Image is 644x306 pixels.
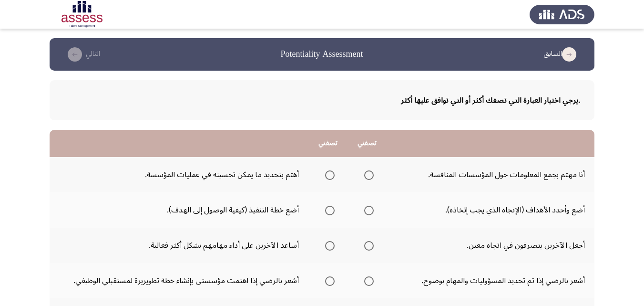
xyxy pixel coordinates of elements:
[50,1,114,28] img: Assessment logo of Potentiality Assessment R2 (EN/AR)
[387,228,594,263] td: أجعل الآخرين يتصرفون في اتجاه معين.
[360,202,374,218] mat-radio-group: Select an option
[530,1,594,28] img: Assess Talent Management logo
[50,228,308,263] td: أساعد الآخرين على أداء مهامهم بشكل أكثر فعالية.
[281,48,363,60] h3: Potentiality Assessment
[387,157,594,192] td: أنا مهتم بجمع المعلومات حول المؤسسات المنافسة.
[61,47,103,62] button: check the missing
[321,202,335,218] mat-radio-group: Select an option
[50,192,308,228] td: أضع خطة التنفيذ (كيفية الوصول إلى الهدف).
[321,273,335,289] mat-radio-group: Select an option
[387,192,594,228] td: أضع وأحدد الأهداف (الإتجاه الذي يجب إتخاذه).
[387,263,594,298] td: أشعر بالرضي إذا تم تحديد المسؤوليات والمهام بوضوح.
[50,263,308,298] td: أشعر بالرضي إذا اهتمت مؤسستى بإنشاء خطة تطويريرة لمستقبلي الوظيفي.
[50,157,308,192] td: أهتم بتحديد ما يمكن تحسينه في عمليات المؤسسة.
[360,167,374,183] mat-radio-group: Select an option
[360,237,374,253] mat-radio-group: Select an option
[401,92,580,108] b: .يرجي اختيار العبارة التي تصفك أكثر أو التي توافق عليها أكثر
[308,130,348,157] th: تصفني
[321,167,335,183] mat-radio-group: Select an option
[348,130,387,157] th: تصفني
[321,237,335,253] mat-radio-group: Select an option
[541,47,583,62] button: load previous page
[360,273,374,289] mat-radio-group: Select an option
